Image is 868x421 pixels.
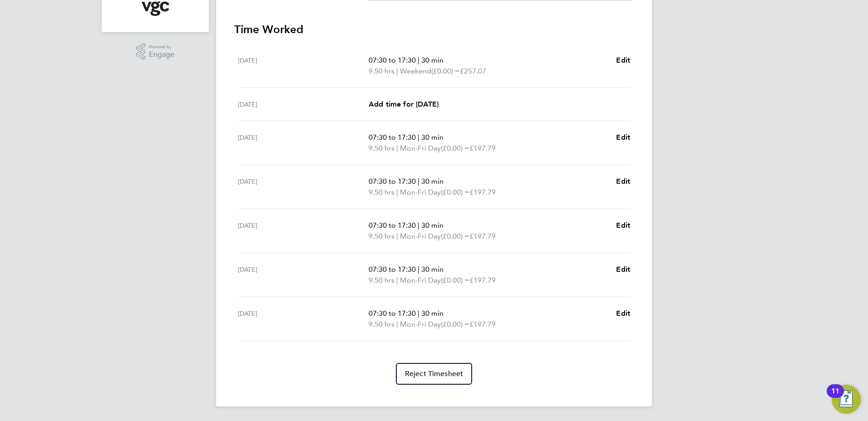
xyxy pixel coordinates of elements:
[369,133,416,142] span: 07:30 to 17:30
[418,56,419,64] span: |
[616,309,630,318] span: Edit
[616,221,630,230] span: Edit
[400,231,441,242] span: Mon-Fri Day
[418,133,419,142] span: |
[418,221,419,230] span: |
[832,385,861,414] button: Open Resource Center, 11 new notifications
[234,22,634,37] h3: Time Worked
[616,56,630,64] span: Edit
[396,67,398,75] span: |
[238,132,369,154] div: [DATE]
[238,55,369,77] div: [DATE]
[238,99,369,110] div: [DATE]
[149,51,174,59] span: Engage
[441,188,469,196] span: (£0.00) =
[369,265,416,274] span: 07:30 to 17:30
[431,67,460,75] span: (£0.00) =
[369,221,416,230] span: 07:30 to 17:30
[369,177,416,186] span: 07:30 to 17:30
[396,144,398,152] span: |
[238,176,369,198] div: [DATE]
[421,221,444,230] span: 30 min
[396,188,398,196] span: |
[616,55,630,66] a: Edit
[396,320,398,328] span: |
[418,265,419,274] span: |
[369,188,395,196] span: 9.50 hrs
[369,320,395,328] span: 9.50 hrs
[469,232,496,240] span: £197.79
[421,133,444,142] span: 30 min
[441,276,469,284] span: (£0.00) =
[441,232,469,240] span: (£0.00) =
[405,369,464,378] span: Reject Timesheet
[421,309,444,318] span: 30 min
[136,43,175,60] a: Powered byEngage
[441,320,469,328] span: (£0.00) =
[460,67,486,75] span: £257.07
[469,320,496,328] span: £197.79
[238,264,369,286] div: [DATE]
[238,308,369,330] div: [DATE]
[400,275,441,286] span: Mon-Fri Day
[616,132,630,143] a: Edit
[400,319,441,330] span: Mon-Fri Day
[369,100,439,108] span: Add time for [DATE]
[469,144,496,152] span: £197.79
[396,232,398,240] span: |
[831,391,839,403] div: 11
[441,144,469,152] span: (£0.00) =
[616,220,630,231] a: Edit
[369,56,416,64] span: 07:30 to 17:30
[400,187,441,198] span: Mon-Fri Day
[418,177,419,186] span: |
[396,276,398,284] span: |
[396,363,473,385] button: Reject Timesheet
[369,144,395,152] span: 9.50 hrs
[369,232,395,240] span: 9.50 hrs
[616,177,630,186] span: Edit
[418,309,419,318] span: |
[238,220,369,242] div: [DATE]
[369,67,395,75] span: 9.50 hrs
[469,276,496,284] span: £197.79
[616,308,630,319] a: Edit
[149,43,174,51] span: Powered by
[616,176,630,187] a: Edit
[369,276,395,284] span: 9.50 hrs
[113,1,198,16] a: Go to home page
[421,265,444,274] span: 30 min
[469,188,496,196] span: £197.79
[421,56,444,64] span: 30 min
[400,143,441,154] span: Mon-Fri Day
[142,1,169,16] img: vgcgroup-logo-retina.png
[400,66,431,77] span: Weekend
[616,264,630,275] a: Edit
[421,177,444,186] span: 30 min
[369,99,439,110] a: Add time for [DATE]
[369,309,416,318] span: 07:30 to 17:30
[616,265,630,274] span: Edit
[616,133,630,142] span: Edit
